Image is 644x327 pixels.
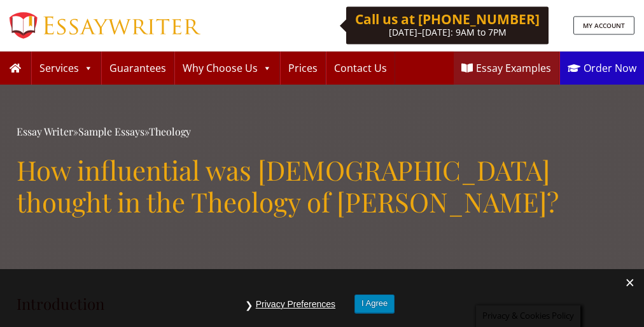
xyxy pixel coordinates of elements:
[573,17,634,35] a: MY ACCOUNT
[102,52,174,85] a: Guarantees
[354,295,395,313] button: I Agree
[32,52,101,85] a: Services
[78,125,144,138] a: Sample Essays
[149,125,191,138] a: Theology
[17,125,73,138] a: Essay Writer
[560,52,644,85] a: Order Now
[17,154,627,218] h1: How influential was [DEMOGRAPHIC_DATA] thought in the Theology of [PERSON_NAME]?
[355,10,540,28] b: Call us at [PHONE_NUMBER]
[175,52,279,85] a: Why Choose Us
[454,52,559,85] a: Essay Examples
[249,295,342,314] button: Privacy Preferences
[281,52,325,85] a: Prices
[326,52,395,85] a: Contact Us
[389,26,507,38] span: [DATE]–[DATE]: 9AM to 7PM
[17,123,627,141] div: » »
